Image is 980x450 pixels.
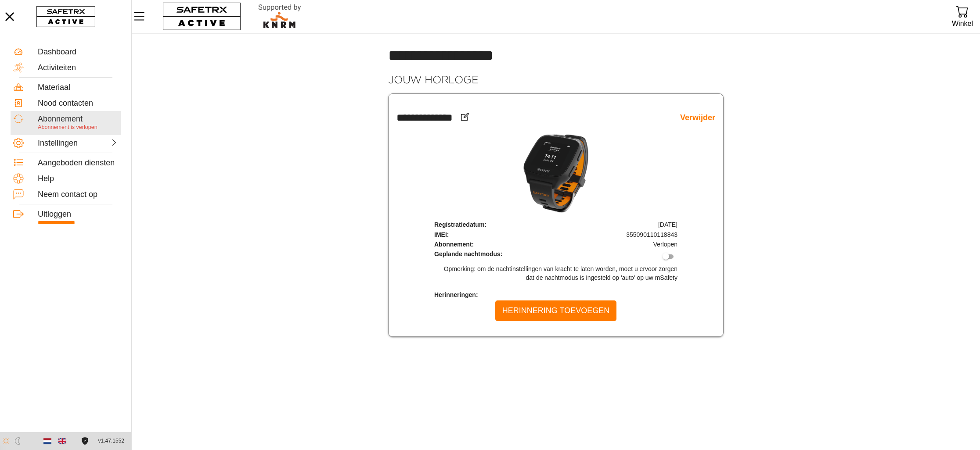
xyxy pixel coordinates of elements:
[38,174,118,184] div: Help
[98,436,124,446] span: v1.47.1552
[523,134,589,213] img: mSafety.png
[38,139,76,148] div: Instellingen
[434,291,478,298] span: Herinneringen
[388,73,724,86] h2: Jouw horloge
[570,230,678,239] td: 355090110118843
[38,158,118,168] div: Aangeboden diensten
[79,437,91,445] a: Licentieovereenkomst
[13,114,24,124] img: Subscription.svg
[58,437,66,445] img: en.svg
[132,7,154,25] button: Menu
[13,189,24,200] img: ContactUs.svg
[38,63,118,73] div: Activiteiten
[38,190,118,200] div: Neem contact op
[38,47,118,57] div: Dashboard
[14,437,22,445] img: ModeDark.svg
[55,434,70,449] button: English
[38,124,97,130] span: Abonnement is verlopen
[680,113,715,123] a: Verwijder
[38,114,118,124] div: Abonnement
[434,250,503,257] span: Geplande nachtmodus
[495,300,616,321] button: Herinnering toevoegen
[43,437,51,445] img: nl.svg
[93,434,130,448] button: v1.47.1552
[952,18,973,29] div: Winkel
[570,240,678,249] td: Verlopen
[434,265,677,282] p: Opmerking: om de nachtinstellingen van kracht te laten worden, moet u ervoor zorgen dat de nachtm...
[38,99,118,108] div: Nood contacten
[13,82,24,93] img: Equipment.svg
[248,2,311,31] img: RescueLogo.svg
[2,437,10,445] img: ModeLight.svg
[434,231,449,238] span: IMEI
[38,83,118,93] div: Materiaal
[434,241,474,248] span: Abonnement
[13,173,24,184] img: Help.svg
[13,62,24,73] img: Activities.svg
[38,210,118,219] div: Uitloggen
[40,434,55,449] button: Dutch
[502,304,609,318] span: Herinnering toevoegen
[434,221,486,228] span: Registratiedatum
[570,220,678,229] td: [DATE]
